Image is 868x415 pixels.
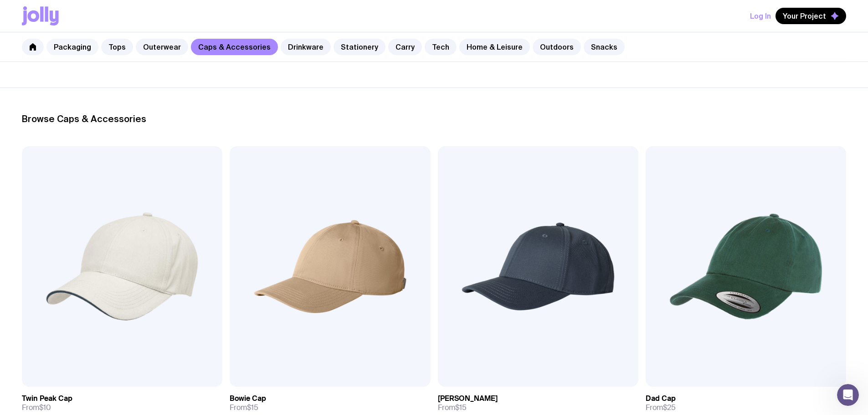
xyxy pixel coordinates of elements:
a: Stationery [334,39,385,55]
div: We'll be back online [DATE] [19,124,152,134]
h3: Bowie Cap [230,394,266,403]
h2: Browse Caps & Accessories [22,113,846,124]
div: Send us a messageWe'll be back online [DATE] [9,107,173,142]
div: Profile image for David [18,15,36,33]
button: Your Project [776,8,846,24]
p: Hi there 👋 [18,65,164,80]
span: $10 [39,403,51,412]
iframe: Intercom live chat [837,384,859,406]
h3: Twin Peak Cap [22,394,72,403]
h3: Dad Cap [646,394,676,403]
span: From [646,403,676,412]
span: From [438,403,467,412]
a: Packaging [46,39,98,55]
span: Messages [121,307,153,313]
a: Home & Leisure [459,39,530,55]
span: $15 [247,403,258,412]
a: Snacks [584,39,625,55]
a: Tech [425,39,457,55]
div: Close [157,15,173,31]
span: Your Project [783,11,826,20]
div: Send us a message [19,115,152,124]
a: Carry [388,39,422,55]
a: Tops [101,39,133,55]
span: From [230,403,258,412]
a: Caps & Accessories [191,39,278,55]
button: Messages [91,284,182,321]
span: From [22,403,51,412]
a: Outerwear [136,39,188,55]
span: $25 [663,403,676,412]
button: Log In [750,8,771,24]
span: $15 [455,403,467,412]
a: Drinkware [281,39,331,55]
h3: [PERSON_NAME] [438,394,498,403]
span: Home [35,307,56,313]
a: Outdoors [533,39,581,55]
p: How can we help? [18,80,164,96]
